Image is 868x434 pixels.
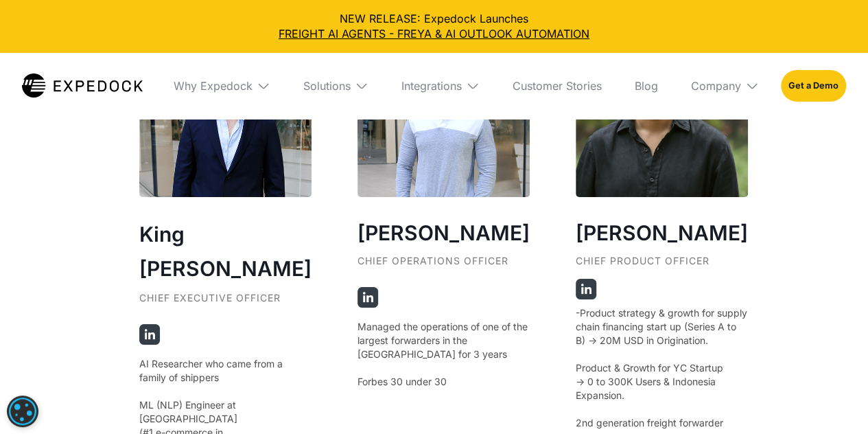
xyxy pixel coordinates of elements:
p: Managed the operations of one of the largest forwarders in the [GEOGRAPHIC_DATA] for 3 years Forb... [357,320,530,389]
div: Chief Operations Officer [357,255,530,279]
div: Company [691,79,741,93]
div: Why Expedock [163,53,281,119]
h3: [PERSON_NAME] [576,217,748,249]
div: Solutions [292,53,379,119]
div: Solutions [303,79,351,93]
div: Chief Executive Officer [139,293,312,316]
div: Integrations [401,79,462,93]
a: Blog [624,53,669,119]
div: Why Expedock [174,79,253,93]
a: Get a Demo [781,70,846,102]
div: Integrations [390,53,491,119]
div: Chief Product Officer [576,255,748,279]
a: FREIGHT AI AGENTS - FREYA & AI OUTLOOK AUTOMATION [11,26,857,41]
iframe: Chat Widget [640,286,868,434]
div: Company [680,53,770,119]
h2: King [PERSON_NAME] [139,217,312,286]
a: Customer Stories [502,53,613,119]
h3: [PERSON_NAME] [357,217,530,249]
div: NEW RELEASE: Expedock Launches [11,11,857,42]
